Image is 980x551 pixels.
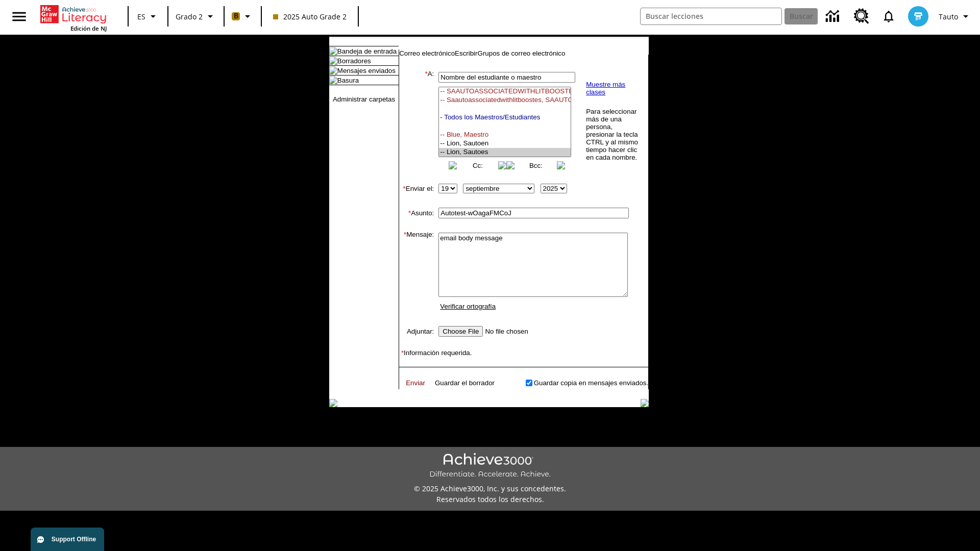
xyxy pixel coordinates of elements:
[329,76,337,84] img: folder_icon.gif
[171,7,220,26] button: Grado: Grado 2, Elige un grado
[439,87,571,96] option: -- SAAUTOASSOCIATEDWITHLITBOOSTEN, SAAUTOASSOCIATEDWITHLITBOOSTEN
[434,213,434,213] img: spacer.gif
[439,96,571,105] option: -- Saautoassociatedwithlitboostes, SAAUTOASSOCIATEDWITHLITBOOSTES
[557,161,565,169] img: button_right.png
[435,379,495,387] a: Guardar el borrador
[399,349,648,357] td: Información requerida.
[132,7,164,26] button: Lenguaje: ES, Selecciona un idioma
[399,339,409,349] img: spacer.gif
[70,24,107,32] span: Edición de NJ
[337,67,396,74] a: Mensajes enviados
[399,367,407,375] img: spacer.gif
[848,3,875,30] a: Centro de recursos, Se abrirá en una pestaña nueva.
[333,95,395,103] a: Administrar carpetas
[935,7,976,26] button: Perfil/Configuración
[337,57,371,65] a: Borradores
[529,162,543,169] a: Bcc:
[439,139,571,148] option: -- Lion, Sautoen
[439,131,571,139] option: -- Blue, Maestro
[52,536,96,543] span: Support Offline
[31,528,104,551] button: Support Offline
[498,161,506,169] img: button_right.png
[234,10,238,22] span: B
[337,47,397,55] a: Bandeja de entrada
[399,49,455,57] a: Correo electrónico
[329,47,337,55] img: folder_icon.gif
[820,3,848,31] a: Centro de información
[329,57,337,65] img: folder_icon.gif
[406,379,425,387] a: Enviar
[399,231,434,314] td: Mensaje:
[908,6,928,27] img: avatar image
[434,118,436,123] img: spacer.gif
[399,382,401,384] img: spacer.gif
[399,220,409,231] img: spacer.gif
[534,377,649,388] td: Guardar copia en mensajes enviados.
[399,388,400,389] img: spacer.gif
[439,148,571,157] option: -- Lion, Sautoes
[329,399,337,407] img: table_footer_left.gif
[4,2,34,32] button: Abrir el menú lateral
[641,8,781,24] input: Buscar campo
[506,161,514,169] img: button_left.png
[875,3,902,30] a: Notificaciones
[429,453,551,479] img: Achieve3000 Differentiate Accelerate Achieve
[337,77,359,84] a: Basura
[137,11,145,22] span: ES
[473,162,483,169] a: Cc:
[329,66,337,74] img: folder_icon.gif
[455,49,477,57] a: Escribir
[399,70,434,171] td: A:
[449,161,457,169] img: button_left.png
[228,7,258,26] button: Boost El color de la clase es anaranjado claro. Cambiar el color de la clase.
[399,206,434,220] td: Asunto:
[399,195,409,206] img: spacer.gif
[399,375,400,376] img: spacer.gif
[399,171,409,182] img: spacer.gif
[399,182,434,195] td: Enviar el:
[399,324,434,339] td: Adjuntar:
[440,303,496,310] a: Verificar ortografía
[399,357,409,367] img: spacer.gif
[641,399,649,407] img: table_footer_right.gif
[478,49,566,57] a: Grupos de correo electrónico
[399,314,409,324] img: spacer.gif
[399,376,400,377] img: spacer.gif
[176,11,203,22] span: Grado 2
[586,81,625,96] a: Muestre más clases
[585,107,640,162] td: Para seleccionar más de una persona, presionar la tecla CTRL y al mismo tiempo hacer clic en cada...
[902,3,935,30] button: Escoja un nuevo avatar
[939,11,958,22] span: Tauto
[439,113,571,122] option: - Todos los Maestros/Estudiantes
[273,11,347,22] span: 2025 Auto Grade 2
[40,3,107,32] div: Portada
